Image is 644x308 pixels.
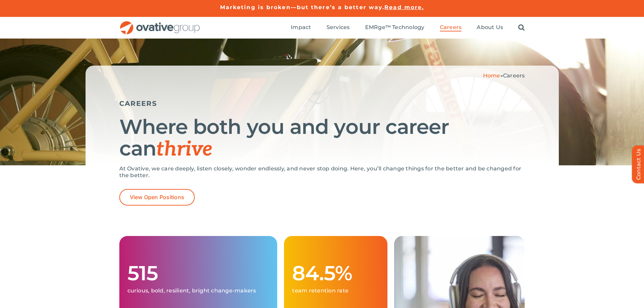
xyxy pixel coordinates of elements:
a: Impact [291,24,311,31]
span: » [483,72,525,79]
span: Impact [291,24,311,31]
a: EMRge™ Technology [365,24,425,31]
a: Search [518,24,525,31]
h1: 515 [127,262,269,284]
span: About Us [477,24,503,31]
a: Marketing is broken—but there’s a better way. [220,4,385,10]
a: OG_Full_horizontal_RGB [119,20,200,27]
h1: 84.5% [292,262,379,284]
h5: CAREERS [119,99,525,108]
a: Careers [440,24,462,31]
a: Home [483,72,500,79]
p: curious, bold, resilient, bright change-makers [127,287,269,294]
a: View Open Positions [119,189,195,206]
a: About Us [477,24,503,31]
span: thrive [156,137,213,162]
span: EMRge™ Technology [365,24,425,31]
a: Read more. [384,4,424,10]
span: Services [327,24,350,31]
span: View Open Positions [130,194,185,200]
h1: Where both you and your career can [119,116,525,160]
a: Services [327,24,350,31]
p: At Ovative, we care deeply, listen closely, wonder endlessly, and never stop doing. Here, you’ll ... [119,165,525,179]
p: team retention rate [292,287,379,294]
nav: Menu [291,17,525,39]
span: Careers [503,72,525,79]
span: Careers [440,24,462,31]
